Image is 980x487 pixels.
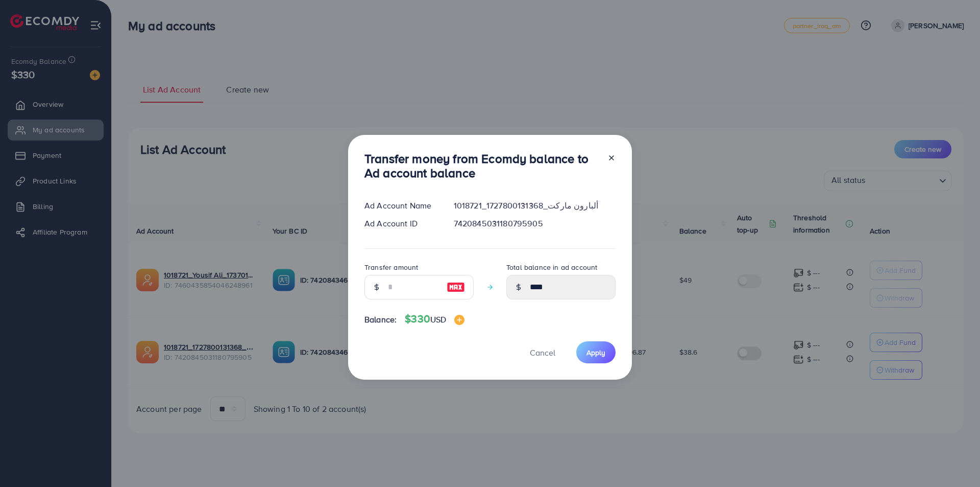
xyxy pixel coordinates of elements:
label: Transfer amount [364,262,418,272]
img: image [447,281,465,293]
label: Total balance in ad account [506,262,597,272]
div: 1018721_ألبارون ماركت_1727800131368 [446,200,624,212]
span: Apply [586,347,605,358]
button: Apply [576,341,616,363]
span: USD [430,314,446,325]
span: Cancel [530,347,555,358]
iframe: Chat [937,441,972,479]
h3: Transfer money from Ecomdy balance to Ad account balance [364,151,599,181]
button: Cancel [517,341,568,363]
div: Ad Account Name [356,200,446,212]
div: Ad Account ID [356,218,446,229]
span: Balance: [364,314,397,326]
h4: $330 [405,313,464,326]
div: 7420845031180795905 [446,218,624,229]
img: image [454,315,464,325]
